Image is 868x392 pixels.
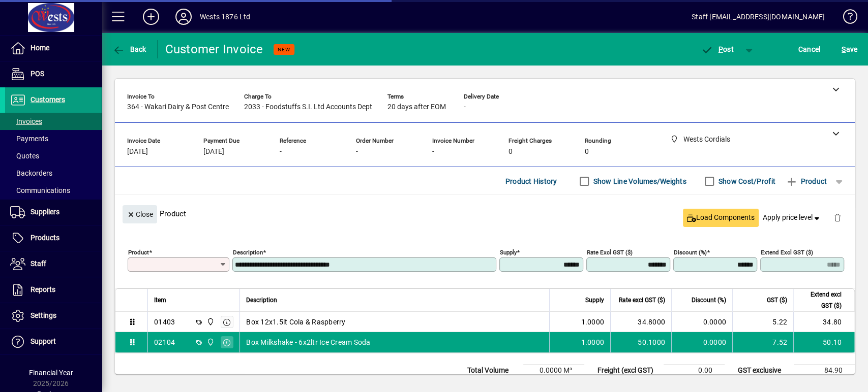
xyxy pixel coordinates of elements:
[617,317,665,327] div: 34.8000
[591,176,686,186] label: Show Line Volumes/Weights
[246,295,277,306] span: Description
[5,182,102,199] a: Communications
[127,103,229,111] span: 364 - Wakari Dairy & Post Centre
[687,212,755,223] span: Load Components
[671,332,732,352] td: 0.0000
[5,61,102,87] a: POS
[781,172,832,190] button: Product
[759,209,826,227] button: Apply price level
[432,148,434,156] span: -
[733,365,794,377] td: GST exclusive
[692,295,726,306] span: Discount (%)
[5,200,102,225] a: Suppliers
[763,212,822,223] span: Apply price level
[664,365,725,377] td: 0.00
[31,311,56,319] span: Settings
[10,152,39,160] span: Quotes
[135,8,167,26] button: Add
[500,249,517,256] mat-label: Supply
[10,135,48,143] span: Payments
[786,173,827,189] span: Product
[732,312,793,332] td: 5.22
[31,259,46,268] span: Staff
[674,249,707,256] mat-label: Discount (%)
[798,41,821,57] span: Cancel
[796,40,823,58] button: Cancel
[462,365,523,377] td: Total Volume
[102,40,158,58] app-page-header-button: Back
[278,46,290,53] span: NEW
[5,251,102,277] a: Staff
[508,148,513,156] span: 0
[501,172,561,190] button: Product History
[244,103,372,111] span: 2033 - Foodstuffs S.I. Ltd Accounts Dept
[31,70,44,78] span: POS
[165,41,263,57] div: Customer Invoice
[839,40,860,58] button: Save
[10,169,52,177] span: Backorders
[31,208,59,216] span: Suppliers
[123,205,157,223] button: Close
[581,337,605,347] span: 1.0000
[761,249,813,256] mat-label: Extend excl GST ($)
[842,41,857,57] span: ave
[5,225,102,251] a: Products
[203,148,224,156] span: [DATE]
[31,234,59,242] span: Products
[31,337,56,345] span: Support
[154,337,175,347] div: 02104
[732,332,793,352] td: 7.52
[5,130,102,147] a: Payments
[356,148,358,156] span: -
[204,316,216,328] span: Wests Cordials
[5,303,102,329] a: Settings
[29,369,73,377] span: Financial Year
[683,209,759,227] button: Load Components
[246,317,345,327] span: Box 12x1.5lt Cola & Raspberry
[825,213,850,222] app-page-header-button: Delete
[464,103,466,111] span: -
[5,277,102,303] a: Reports
[592,365,664,377] td: Freight (excl GST)
[696,40,739,58] button: Post
[835,2,855,35] a: Knowledge Base
[581,317,605,327] span: 1.0000
[5,113,102,130] a: Invoices
[167,8,200,26] button: Profile
[619,295,665,306] span: Rate excl GST ($)
[233,249,263,256] mat-label: Description
[127,206,153,223] span: Close
[5,329,102,354] a: Support
[505,173,557,189] span: Product History
[31,285,55,293] span: Reports
[793,332,854,352] td: 50.10
[585,148,589,156] span: 0
[120,209,160,218] app-page-header-button: Close
[719,45,723,53] span: P
[10,186,70,194] span: Communications
[825,205,850,230] button: Delete
[154,317,175,327] div: 01403
[5,36,102,61] a: Home
[794,365,855,377] td: 84.90
[692,9,825,25] div: Staff [EMAIL_ADDRESS][DOMAIN_NAME]
[617,337,665,347] div: 50.1000
[115,195,855,232] div: Product
[793,312,854,332] td: 34.80
[10,117,42,125] span: Invoices
[112,45,146,53] span: Back
[246,337,370,347] span: Box Milkshake - 6x2ltr Ice Cream Soda
[31,44,49,52] span: Home
[5,147,102,165] a: Quotes
[767,295,787,306] span: GST ($)
[31,95,65,104] span: Customers
[800,289,842,311] span: Extend excl GST ($)
[701,45,734,53] span: ost
[5,165,102,182] a: Backorders
[585,295,604,306] span: Supply
[204,337,216,348] span: Wests Cordials
[587,249,633,256] mat-label: Rate excl GST ($)
[842,45,846,53] span: S
[110,40,149,58] button: Back
[127,148,148,156] span: [DATE]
